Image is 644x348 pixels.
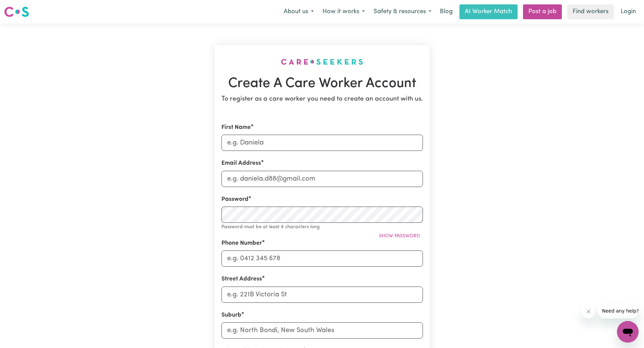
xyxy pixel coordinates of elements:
label: Password [221,195,248,204]
input: e.g. 221B Victoria St [221,287,423,303]
h1: Create A Care Worker Account [221,76,423,92]
span: Show password [379,234,420,239]
button: Show password [376,231,423,241]
iframe: Message from company [598,303,639,318]
img: Careseekers logo [4,6,29,18]
p: To register as a care worker you need to create an account with us. [221,95,423,104]
label: First Name [221,123,251,132]
iframe: Button to launch messaging window [617,321,639,343]
input: e.g. daniela.d88@gmail.com [221,171,423,187]
input: e.g. 0412 345 678 [221,250,423,267]
input: e.g. Daniela [221,135,423,151]
button: How it works [318,5,369,19]
a: Blog [436,4,457,19]
button: Safety & resources [369,5,436,19]
a: Careseekers logo [4,4,29,20]
label: Suburb [221,311,241,320]
input: e.g. North Bondi, New South Wales [221,322,423,339]
label: Phone Number [221,239,262,248]
a: Login [617,4,640,19]
label: Street Address [221,275,262,284]
label: Email Address [221,159,261,168]
a: AI Worker Match [459,4,518,19]
button: About us [279,5,318,19]
iframe: Close message [582,305,595,318]
span: Need any help? [4,5,41,10]
small: Password must be at least 8 characters long [221,224,320,230]
a: Find workers [567,4,614,19]
a: Post a job [523,4,562,19]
